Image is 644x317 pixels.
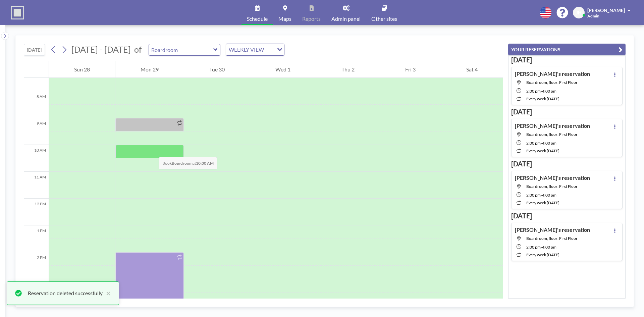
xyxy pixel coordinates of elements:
[542,89,556,94] span: 4:00 PM
[542,193,556,198] span: 4:00 PM
[441,61,503,78] div: Sat 4
[266,45,273,54] input: Search for option
[515,174,590,181] h4: [PERSON_NAME]'s reservation
[541,193,542,198] span: -
[526,236,578,241] span: Boardroom, floor: First Floor
[115,61,184,78] div: Mon 29
[24,225,49,252] div: 1 PM
[526,245,541,250] span: 2:00 PM
[587,13,599,18] span: Admin
[508,44,626,55] button: YOUR RESERVATIONS
[134,44,142,55] span: of
[511,212,623,220] h3: [DATE]
[511,108,623,116] h3: [DATE]
[24,199,49,225] div: 12 PM
[526,148,559,153] span: every week [DATE]
[24,279,49,306] div: 3 PM
[278,16,291,21] span: Maps
[587,7,625,13] span: [PERSON_NAME]
[511,56,623,64] h3: [DATE]
[71,44,131,54] span: [DATE] - [DATE]
[302,16,321,21] span: Reports
[24,91,49,118] div: 8 AM
[526,96,559,101] span: every week [DATE]
[541,141,542,146] span: -
[28,289,103,297] div: Reservation deleted successfully
[526,193,541,198] span: 2:00 PM
[103,289,111,297] button: close
[541,245,542,250] span: -
[526,89,541,94] span: 2:00 PM
[380,61,441,78] div: Fri 3
[24,64,49,91] div: 7 AM
[247,16,268,21] span: Schedule
[196,161,214,166] b: 10:00 AM
[24,44,45,56] button: [DATE]
[526,200,559,205] span: every week [DATE]
[250,61,316,78] div: Wed 1
[542,245,556,250] span: 4:00 PM
[511,160,623,168] h3: [DATE]
[24,145,49,172] div: 10 AM
[159,157,217,169] span: Book at
[515,226,590,233] h4: [PERSON_NAME]'s reservation
[542,141,556,146] span: 4:00 PM
[526,252,559,257] span: every week [DATE]
[49,61,115,78] div: Sun 28
[184,61,250,78] div: Tue 30
[526,80,578,85] span: Boardroom, floor: First Floor
[24,172,49,199] div: 11 AM
[24,252,49,279] div: 2 PM
[371,16,397,21] span: Other sites
[11,6,24,19] img: organization-logo
[541,89,542,94] span: -
[515,122,590,129] h4: [PERSON_NAME]'s reservation
[526,132,578,137] span: Boardroom, floor: First Floor
[576,10,582,16] span: JH
[24,118,49,145] div: 9 AM
[331,16,361,21] span: Admin panel
[172,161,193,166] b: Boardroom
[226,44,284,55] div: Search for option
[149,44,213,55] input: Boardroom
[526,184,578,189] span: Boardroom, floor: First Floor
[515,70,590,77] h4: [PERSON_NAME]'s reservation
[227,45,265,54] span: WEEKLY VIEW
[526,141,541,146] span: 2:00 PM
[316,61,380,78] div: Thu 2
